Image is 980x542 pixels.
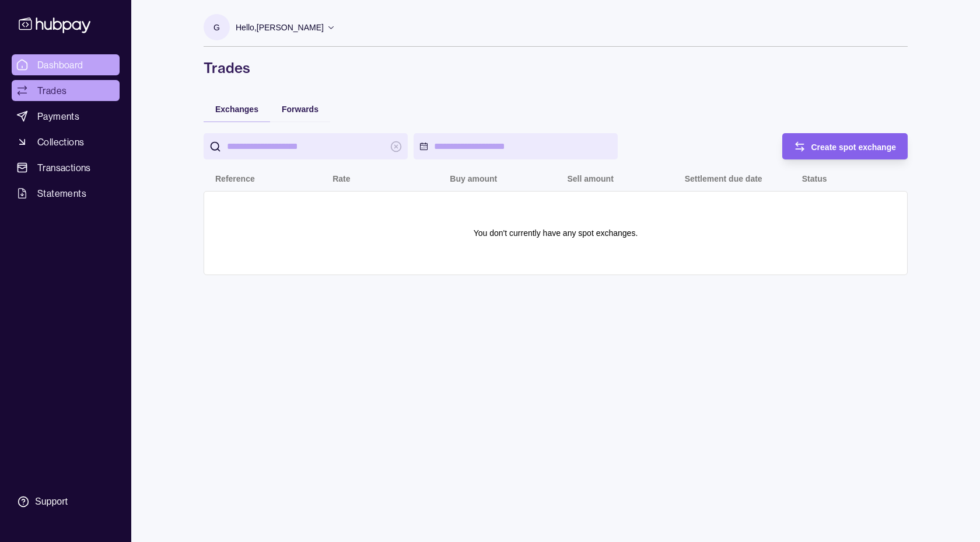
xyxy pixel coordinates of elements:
input: search [227,133,384,159]
p: Sell amount [567,174,613,183]
a: Statements [12,183,120,204]
a: Collections [12,131,120,152]
p: Hello, [PERSON_NAME] [236,21,324,34]
a: Trades [12,80,120,101]
span: Statements [37,186,86,200]
span: Trades [37,84,66,98]
p: Status [802,174,827,183]
span: Dashboard [37,58,83,72]
span: Create spot exchange [811,143,897,152]
p: Settlement due date [685,174,762,183]
a: Dashboard [12,54,120,75]
span: Collections [37,135,84,149]
span: Exchanges [215,105,258,114]
p: G [213,21,220,34]
div: Support [35,495,68,508]
a: Payments [12,106,120,127]
span: Forwards [282,105,318,114]
a: Transactions [12,157,120,178]
p: Rate [332,174,350,183]
span: Payments [37,109,79,123]
a: Support [12,489,120,514]
p: Reference [215,174,255,183]
button: Create spot exchange [782,133,908,159]
p: Buy amount [450,174,497,183]
p: You don't currently have any spot exchanges. [474,227,638,239]
span: Transactions [37,161,91,175]
h1: Trades [204,58,908,77]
